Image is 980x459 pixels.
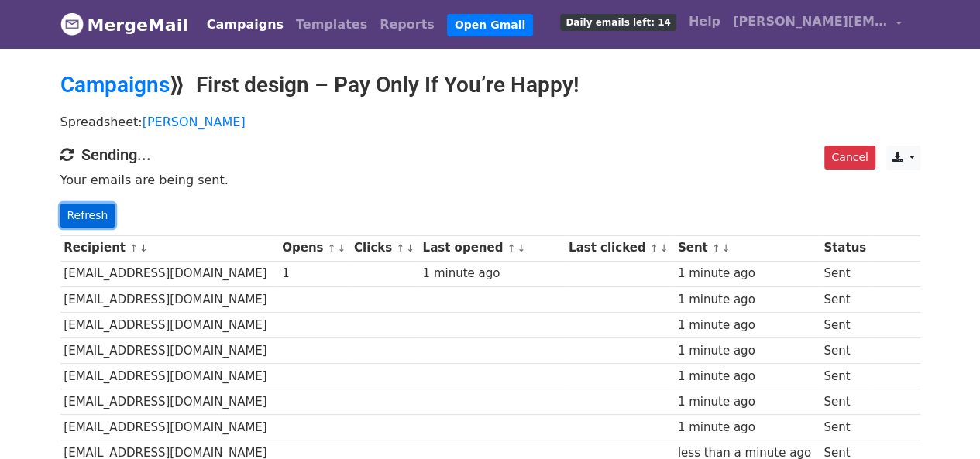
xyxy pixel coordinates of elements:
a: Campaigns [201,9,290,40]
img: MergeMail logo [60,12,84,36]
a: ↑ [396,242,404,254]
div: 1 minute ago [678,419,817,437]
a: ↓ [139,242,148,254]
td: Sent [820,337,872,363]
th: Clicks [350,235,418,261]
a: ↑ [650,242,658,254]
a: Open Gmail [447,14,533,36]
div: 1 [282,265,346,283]
a: Refresh [60,204,115,228]
div: 1 minute ago [678,265,817,283]
a: Cancel [824,146,875,170]
a: ↓ [517,242,525,254]
td: [EMAIL_ADDRESS][DOMAIN_NAME] [60,364,279,389]
a: Reports [373,9,441,40]
iframe: Chat Widget [903,385,980,459]
a: ↓ [337,242,346,254]
td: [EMAIL_ADDRESS][DOMAIN_NAME] [60,337,279,363]
td: [EMAIL_ADDRESS][DOMAIN_NAME] [60,415,279,440]
div: 1 minute ago [678,342,817,360]
div: 1 minute ago [422,265,561,283]
a: ↑ [129,242,138,254]
h2: ⟫ First design – Pay Only If You’re Happy! [60,72,920,98]
a: Templates [290,9,373,40]
td: Sent [820,286,872,312]
td: Sent [820,415,872,440]
td: Sent [820,364,872,389]
td: Sent [820,312,872,337]
a: ↓ [406,242,414,254]
h4: Sending... [60,146,920,164]
p: Your emails are being sent. [60,172,920,188]
td: [EMAIL_ADDRESS][DOMAIN_NAME] [60,286,279,312]
a: ↑ [328,242,336,254]
td: [EMAIL_ADDRESS][DOMAIN_NAME] [60,261,279,286]
a: [PERSON_NAME] [143,115,246,129]
div: 1 minute ago [678,291,817,309]
span: Daily emails left: 14 [560,14,676,31]
td: Sent [820,261,872,286]
div: 1 minute ago [678,368,817,385]
a: Campaigns [60,72,170,98]
a: ↑ [507,242,516,254]
div: 1 minute ago [678,317,817,334]
a: [PERSON_NAME][EMAIL_ADDRESS][DOMAIN_NAME] [727,6,908,43]
a: Help [683,6,727,37]
th: Last clicked [565,235,674,261]
td: [EMAIL_ADDRESS][DOMAIN_NAME] [60,312,279,337]
th: Sent [674,235,820,261]
th: Opens [278,235,350,261]
span: [PERSON_NAME][EMAIL_ADDRESS][DOMAIN_NAME] [733,12,888,31]
th: Recipient [60,235,279,261]
div: 1 minute ago [678,393,817,411]
a: ↑ [712,242,720,254]
td: [EMAIL_ADDRESS][DOMAIN_NAME] [60,389,279,415]
a: Daily emails left: 14 [554,6,682,37]
td: Sent [820,389,872,415]
p: Spreadsheet: [60,114,920,130]
th: Status [820,235,872,261]
a: ↓ [659,242,668,254]
th: Last opened [419,235,565,261]
a: ↓ [722,242,731,254]
a: MergeMail [60,9,188,41]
